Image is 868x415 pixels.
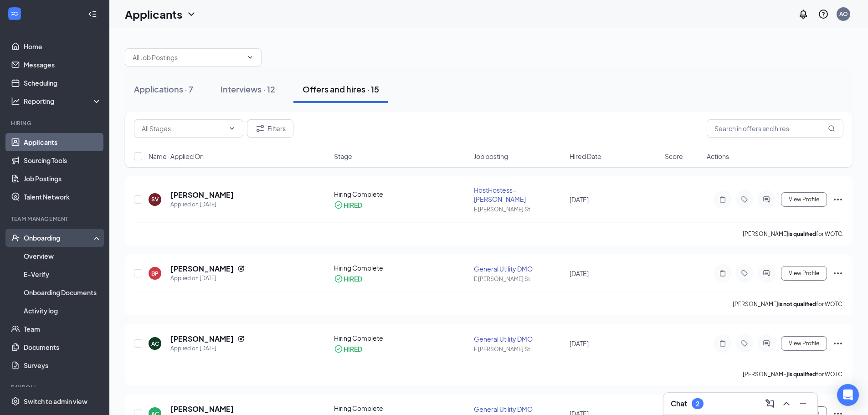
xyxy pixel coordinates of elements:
[788,371,816,378] b: is qualified
[798,9,809,20] svg: Notifications
[11,384,100,391] div: Payroll
[24,338,102,356] a: Documents
[170,200,234,209] div: Applied on [DATE]
[334,344,343,354] svg: CheckmarkCircle
[789,340,819,347] span: View Profile
[24,188,102,206] a: Talent Network
[761,340,772,347] svg: ActiveChat
[11,397,20,406] svg: Settings
[474,405,564,414] div: General Utility DMO
[778,301,816,307] b: is not qualified
[247,54,254,61] svg: ChevronDown
[170,404,234,414] h5: [PERSON_NAME]
[739,196,750,203] svg: Tag
[344,274,362,283] div: HIRED
[24,56,102,74] a: Messages
[10,9,19,18] svg: WorkstreamLogo
[151,270,159,277] div: BP
[733,300,843,308] p: [PERSON_NAME] for WOTC.
[24,37,102,56] a: Home
[133,52,243,62] input: All Job Postings
[334,263,469,272] div: Hiring Complete
[24,265,102,283] a: E-Verify
[832,268,843,279] svg: Ellipses
[761,270,772,277] svg: ActiveChat
[334,404,469,413] div: Hiring Complete
[151,340,159,348] div: AC
[781,192,827,207] button: View Profile
[474,205,564,213] div: E [PERSON_NAME] St
[11,97,20,106] svg: Analysis
[837,384,859,406] div: Open Intercom Messenger
[789,196,819,203] span: View Profile
[134,83,193,95] div: Applications · 7
[796,396,810,411] button: Minimize
[763,396,777,411] button: ComposeMessage
[739,340,750,347] svg: Tag
[24,151,102,169] a: Sourcing Tools
[255,123,266,134] svg: Filter
[781,266,827,281] button: View Profile
[334,200,343,210] svg: CheckmarkCircle
[24,133,102,151] a: Applicants
[151,195,159,203] div: SV
[344,200,362,210] div: HIRED
[781,398,792,409] svg: ChevronUp
[570,195,589,204] span: [DATE]
[761,196,772,203] svg: ActiveChat
[665,152,683,161] span: Score
[24,233,94,242] div: Onboarding
[474,264,564,273] div: General Utility DMO
[11,119,100,127] div: Hiring
[88,10,97,19] svg: Collapse
[743,370,843,378] p: [PERSON_NAME] for WOTC.
[828,125,835,132] svg: MagnifyingGlass
[24,283,102,302] a: Onboarding Documents
[24,302,102,320] a: Activity log
[797,398,808,409] svg: Minimize
[474,275,564,283] div: E [PERSON_NAME] St
[743,230,843,238] p: [PERSON_NAME] for WOTC.
[170,344,245,353] div: Applied on [DATE]
[221,83,275,95] div: Interviews · 12
[24,356,102,374] a: Surveys
[170,334,234,344] h5: [PERSON_NAME]
[789,270,819,277] span: View Profile
[832,194,843,205] svg: Ellipses
[781,336,827,351] button: View Profile
[696,400,699,408] div: 2
[24,169,102,188] a: Job Postings
[11,215,100,223] div: Team Management
[170,264,234,274] h5: [PERSON_NAME]
[570,152,601,161] span: Hired Date
[237,265,245,272] svg: Reapply
[125,6,182,22] h1: Applicants
[739,270,750,277] svg: Tag
[474,185,564,204] div: HostHostess - [PERSON_NAME]
[570,269,589,277] span: [DATE]
[334,152,352,161] span: Stage
[11,233,20,242] svg: UserCheck
[303,83,379,95] div: Offers and hires · 15
[24,320,102,338] a: Team
[24,97,102,106] div: Reporting
[228,125,236,132] svg: ChevronDown
[671,399,687,409] h3: Chat
[707,119,843,138] input: Search in offers and hires
[717,270,728,277] svg: Note
[237,335,245,343] svg: Reapply
[474,152,508,161] span: Job posting
[570,339,589,348] span: [DATE]
[344,344,362,354] div: HIRED
[334,333,469,343] div: Hiring Complete
[334,274,343,283] svg: CheckmarkCircle
[839,10,848,18] div: AO
[170,190,234,200] h5: [PERSON_NAME]
[334,190,469,199] div: Hiring Complete
[832,338,843,349] svg: Ellipses
[474,345,564,353] div: E [PERSON_NAME] St
[765,398,776,409] svg: ComposeMessage
[170,274,245,283] div: Applied on [DATE]
[142,123,225,133] input: All Stages
[707,152,729,161] span: Actions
